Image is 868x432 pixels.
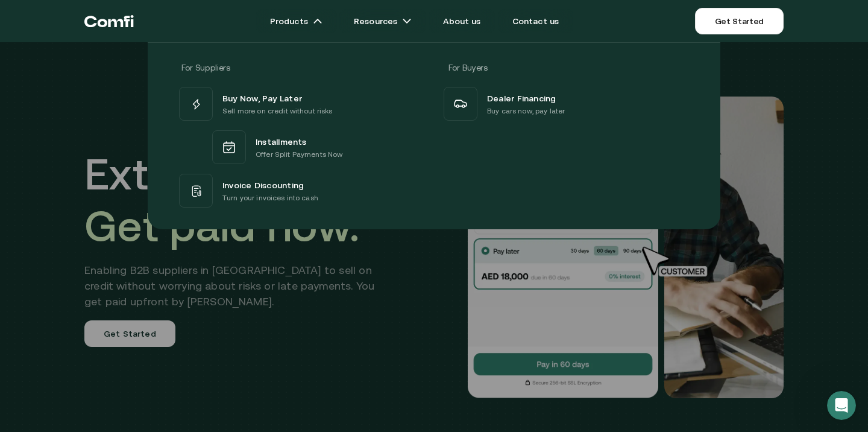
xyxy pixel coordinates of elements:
a: Dealer FinancingBuy cars now, pay later [441,84,691,123]
a: Productsarrow icons [256,9,337,33]
iframe: Intercom live chat [827,391,856,420]
a: InstallmentsOffer Split Payments Now [177,123,427,171]
p: Buy cars now, pay later [487,105,565,117]
p: Offer Split Payments Now [256,148,342,160]
span: For Suppliers [181,63,230,72]
p: Turn your invoices into cash [222,192,318,204]
a: Invoice DiscountingTurn your invoices into cash [177,171,427,210]
a: Get Started [695,8,784,34]
a: Contact us [498,9,574,33]
span: Dealer Financing [487,91,556,105]
span: For Buyers [448,63,488,72]
a: Resourcesarrow icons [339,9,426,33]
a: Buy Now, Pay LaterSell more on credit without risks [177,84,427,123]
span: Invoice Discounting [222,177,304,192]
a: Return to the top of the Comfi home page [84,3,134,39]
a: About us [429,9,495,33]
span: Installments [256,134,307,148]
span: Buy Now, Pay Later [222,91,302,105]
img: arrow icons [402,16,412,26]
p: Sell more on credit without risks [222,105,333,117]
img: arrow icons [313,16,322,26]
